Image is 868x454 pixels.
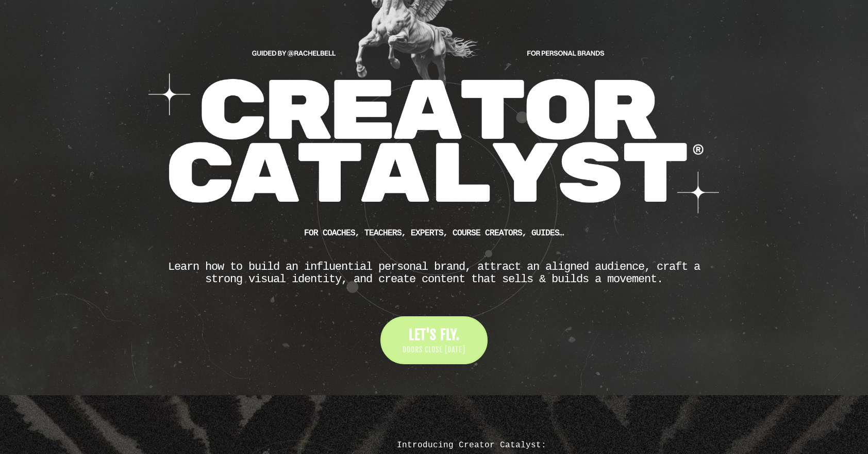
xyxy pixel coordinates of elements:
[409,327,460,343] span: LET'S FLY.
[397,439,723,451] div: Introducing Creator Catalyst:
[151,261,717,285] div: Learn how to build an influential personal brand, attract an aligned audience, craft a strong vis...
[304,228,564,237] b: FOR Coaches, teachers, experts, course creators, guides…
[380,316,488,364] a: LET'S FLY. DOORS CLOSE [DATE]
[403,345,465,355] span: DOORS CLOSE [DATE]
